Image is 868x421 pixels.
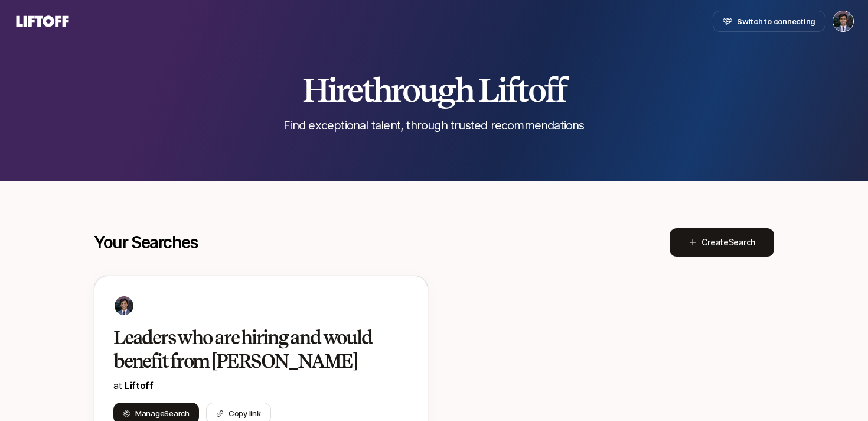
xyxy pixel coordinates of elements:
[833,11,853,31] img: Avi Saraf
[94,233,198,252] p: Your Searches
[135,407,190,419] span: Manage
[833,11,854,32] button: Avi Saraf
[125,380,154,391] a: Liftoff
[713,11,825,32] button: Switch to connecting
[737,15,815,27] span: Switch to connecting
[113,326,384,373] h2: Leaders who are hiring and would benefit from [PERSON_NAME]
[729,237,755,247] span: Search
[362,70,566,110] span: through Liftoff
[701,235,755,250] span: Create
[302,72,566,108] h2: Hire
[113,378,409,393] p: at
[164,409,189,418] span: Search
[115,296,133,315] img: 4640b0e7_2b03_4c4f_be34_fa460c2e5c38.jpg
[283,117,584,134] p: Find exceptional talent, through trusted recommendations
[670,228,774,257] button: CreateSearch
